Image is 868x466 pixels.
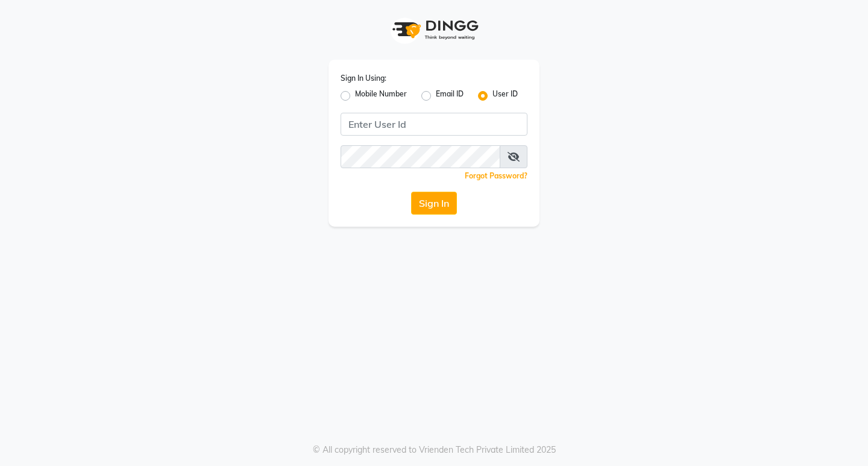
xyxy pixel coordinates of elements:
label: User ID [492,89,518,103]
label: Mobile Number [355,89,407,103]
a: Forgot Password? [465,171,527,180]
input: Username [341,145,500,168]
input: Username [341,113,527,136]
label: Email ID [436,89,464,103]
label: Sign In Using: [341,73,386,84]
img: logo1.svg [386,12,482,48]
button: Sign In [411,192,457,215]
